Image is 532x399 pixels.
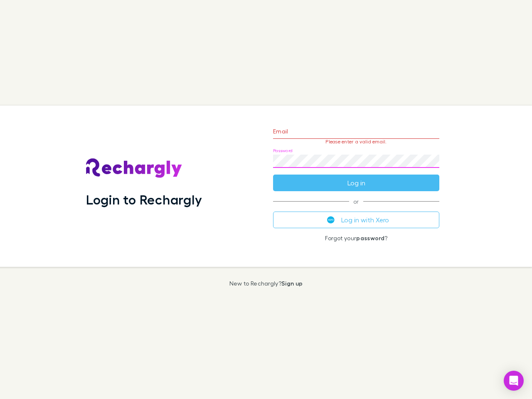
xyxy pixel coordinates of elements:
[86,158,182,178] img: Rechargly's Logo
[273,235,439,241] p: Forgot your ?
[273,201,439,202] span: or
[86,192,202,207] h1: Login to Rechargly
[273,212,439,228] button: Log in with Xero
[273,175,439,191] button: Log in
[273,148,293,154] label: Password
[273,139,439,145] p: Please enter a valid email.
[229,280,303,287] p: New to Rechargly?
[504,371,524,391] div: Open Intercom Messenger
[356,234,384,241] a: password
[281,280,303,287] a: Sign up
[327,216,335,224] img: Xero's logo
